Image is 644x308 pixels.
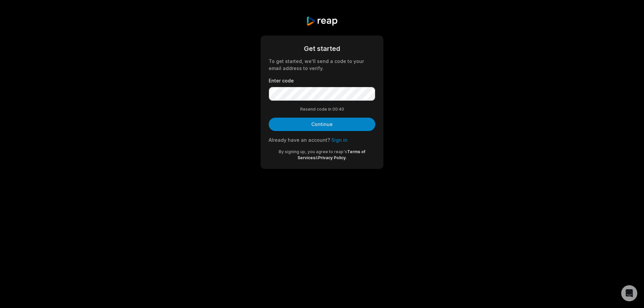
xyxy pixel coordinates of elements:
[339,106,344,112] span: 40
[269,58,375,72] div: To get started, we'll send a code to your email address to verify.
[279,149,347,154] span: By signing up, you agree to reap's
[269,137,330,143] span: Already have an account?
[318,155,346,160] a: Privacy Policy
[269,118,375,131] button: Continue
[306,16,338,26] img: reap
[346,155,347,160] span: .
[298,149,366,160] a: Terms of Services
[621,285,637,301] div: Open Intercom Messenger
[269,44,375,54] div: Get started
[331,137,347,143] a: Sign in
[315,155,318,160] span: &
[269,77,375,84] label: Enter code
[269,106,375,112] div: Resend code in 00:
